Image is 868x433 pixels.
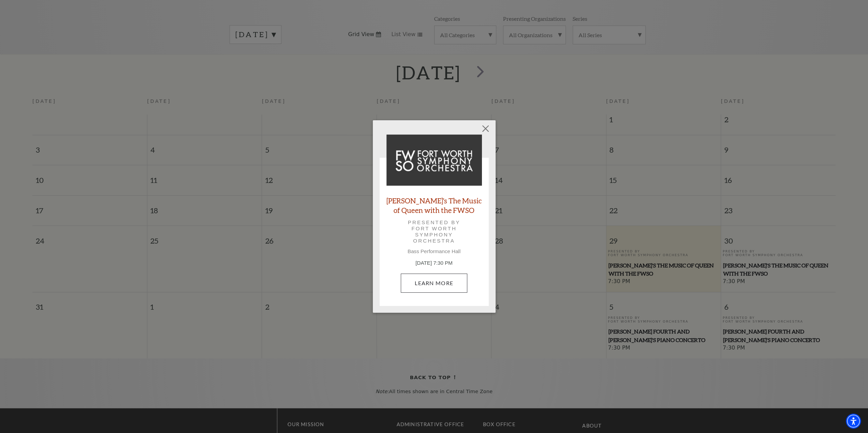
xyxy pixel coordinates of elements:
button: Close [479,122,492,135]
p: Presented by Fort Worth Symphony Orchestra [396,219,472,244]
a: [PERSON_NAME]'s The Music of Queen with the FWSO [386,196,482,214]
img: Windborne's The Music of Queen with the FWSO [386,135,482,186]
div: Accessibility Menu [846,414,861,429]
a: August 30, 7:30 PM Learn More [401,274,467,293]
p: [DATE] 7:30 PM [386,259,482,267]
p: Bass Performance Hall [386,248,482,254]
